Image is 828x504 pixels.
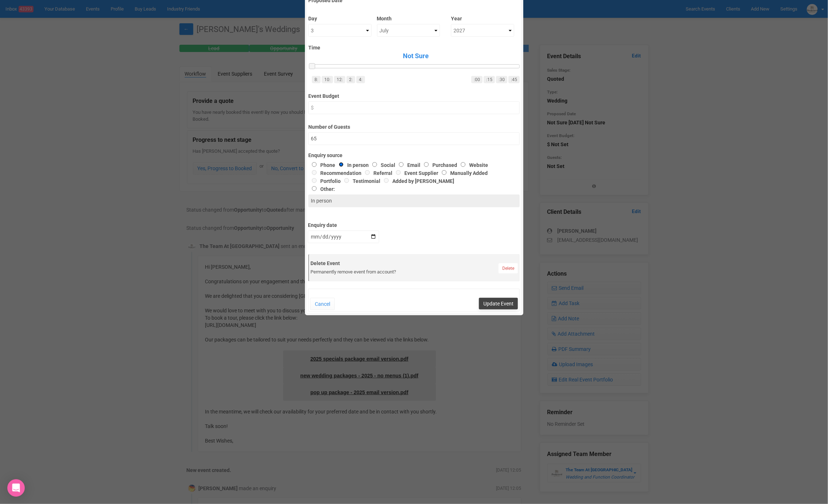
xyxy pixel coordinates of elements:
[310,260,518,267] label: Delete Event
[312,51,520,61] span: Not Sure
[308,12,372,22] label: Day
[308,44,520,51] label: Time
[308,178,341,184] label: Portfolio
[484,76,495,83] a: :15
[451,12,514,22] label: Year
[308,132,520,145] input: Number of Guests
[369,162,395,168] label: Social
[335,162,369,168] label: In person
[322,76,333,83] a: 10:
[377,12,440,22] label: Month
[7,479,25,497] div: Open Intercom Messenger
[499,263,518,273] a: Delete
[308,121,520,131] label: Number of Guests
[361,170,392,176] label: Referral
[308,185,509,193] label: Other:
[308,219,379,229] label: Enquiry date
[308,90,520,100] label: Event Budget
[420,162,457,168] label: Purchased
[308,170,361,176] label: Recommendation
[438,170,488,176] label: Manually Added
[341,178,380,184] label: Testimonial
[392,170,438,176] label: Event Supplier
[308,101,520,114] input: $
[496,76,507,83] a: :30
[471,76,483,83] a: :00
[380,178,454,184] label: Added by [PERSON_NAME]
[346,76,355,83] a: 2:
[308,152,520,159] label: Enquiry source
[508,76,520,83] a: :45
[310,269,518,276] div: Permanently remove event from account?
[479,298,518,309] button: Update Event
[334,76,345,83] a: 12:
[395,162,420,168] label: Email
[308,162,335,168] label: Phone
[310,298,335,310] button: Cancel
[457,162,488,168] label: Website
[312,76,321,83] a: 8:
[356,76,365,83] a: 4:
